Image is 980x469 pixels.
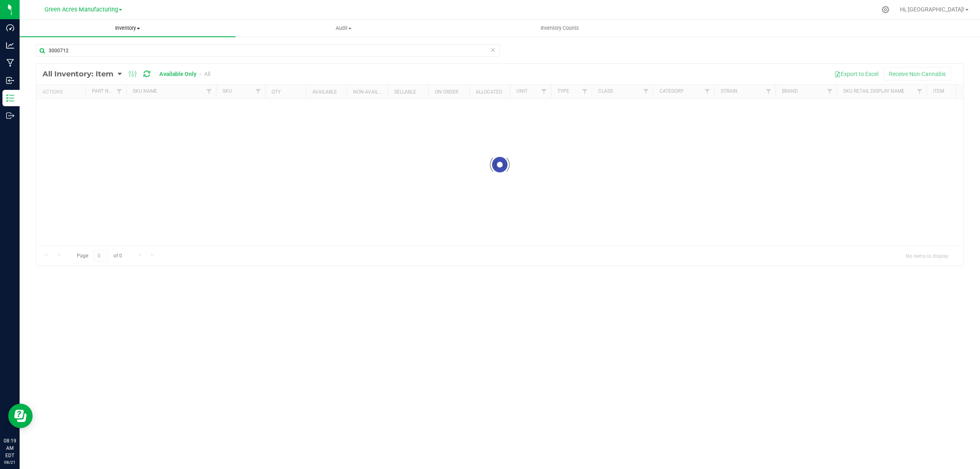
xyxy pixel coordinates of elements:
a: Inventory Counts [452,20,668,37]
inline-svg: Analytics [6,41,14,49]
div: Manage settings [880,6,891,13]
inline-svg: Manufacturing [6,59,14,67]
span: Green Acres Manufacturing [45,6,118,13]
inline-svg: Inventory [6,94,14,102]
span: Audit [236,25,451,32]
inline-svg: Dashboard [6,24,14,32]
input: Search Item Name, Retail Display Name, SKU, Part Number... [36,45,500,57]
p: 08/21 [4,459,16,465]
a: Audit [236,20,452,37]
inline-svg: Inbound [6,76,14,85]
inline-svg: Outbound [6,112,14,120]
span: Inventory Counts [530,25,590,32]
span: Clear [490,45,496,55]
span: Inventory [20,25,236,32]
p: 08:19 AM EDT [4,437,16,459]
iframe: Resource center [8,404,33,428]
span: Hi, [GEOGRAPHIC_DATA]! [900,6,964,13]
a: Inventory [20,20,236,37]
